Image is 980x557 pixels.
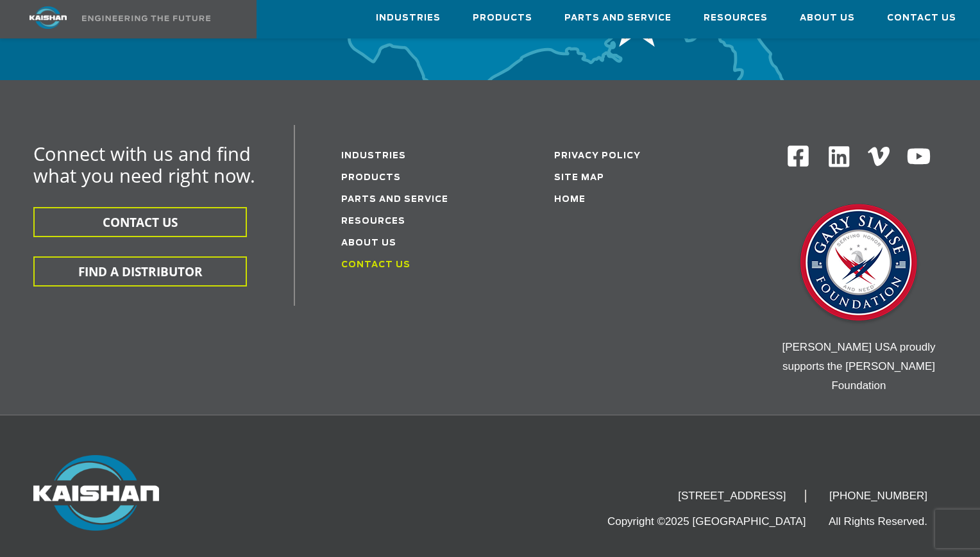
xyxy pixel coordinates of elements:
a: Contact Us [887,1,956,35]
img: Kaishan [33,455,159,531]
span: About Us [800,11,855,26]
a: Industries [341,152,406,160]
a: Parts and Service [564,1,672,35]
img: Facebook [786,144,810,168]
a: Products [473,1,532,35]
img: Linkedin [827,144,852,169]
li: [STREET_ADDRESS] [659,490,806,503]
span: Industries [376,11,441,26]
a: Resources [704,1,768,35]
img: Engineering the future [82,15,210,21]
img: Gary Sinise Foundation [795,200,923,328]
a: Contact Us [341,261,410,269]
li: All Rights Reserved. [829,515,947,528]
li: Copyright ©2025 [GEOGRAPHIC_DATA] [607,515,825,528]
a: Products [341,174,401,182]
span: Resources [704,11,768,26]
a: Parts and service [341,195,448,204]
a: Site Map [554,174,604,182]
a: Resources [341,217,405,226]
a: Industries [376,1,441,35]
li: [PHONE_NUMBER] [810,490,947,503]
button: FIND A DISTRIBUTOR [33,256,247,287]
span: Parts and Service [564,11,672,26]
img: Vimeo [868,147,890,165]
a: Privacy Policy [554,152,641,160]
a: Home [554,195,586,204]
span: Products [473,11,532,26]
a: About Us [341,239,396,247]
button: CONTACT US [33,207,247,237]
a: About Us [800,1,855,35]
span: Connect with us and find what you need right now. [33,141,255,188]
span: Contact Us [887,11,956,26]
img: Youtube [906,144,931,169]
span: [PERSON_NAME] USA proudly supports the [PERSON_NAME] Foundation [782,341,935,392]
